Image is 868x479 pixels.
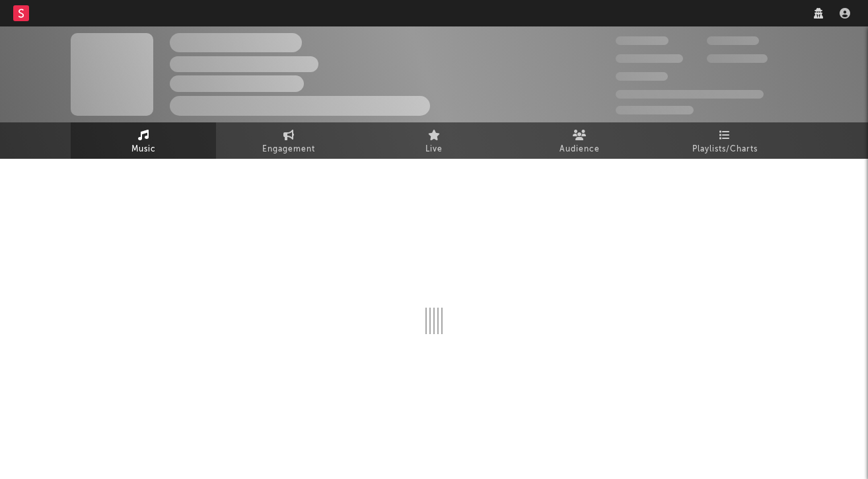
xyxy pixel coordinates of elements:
span: Jump Score: 85.0 [616,106,694,114]
span: Live [425,142,443,157]
span: Engagement [262,142,315,157]
span: 50,000,000 [616,54,683,63]
span: 300,000 [616,36,669,45]
a: Live [361,122,507,159]
span: Playlists/Charts [692,142,758,157]
span: Music [131,142,156,157]
span: 50,000,000 Monthly Listeners [616,90,764,99]
a: Engagement [216,122,361,159]
a: Audience [507,122,652,159]
span: 100,000 [707,36,759,45]
span: Audience [560,142,600,157]
a: Playlists/Charts [652,122,797,159]
a: Music [71,122,216,159]
span: 1,000,000 [707,54,768,63]
span: 100,000 [616,72,668,81]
